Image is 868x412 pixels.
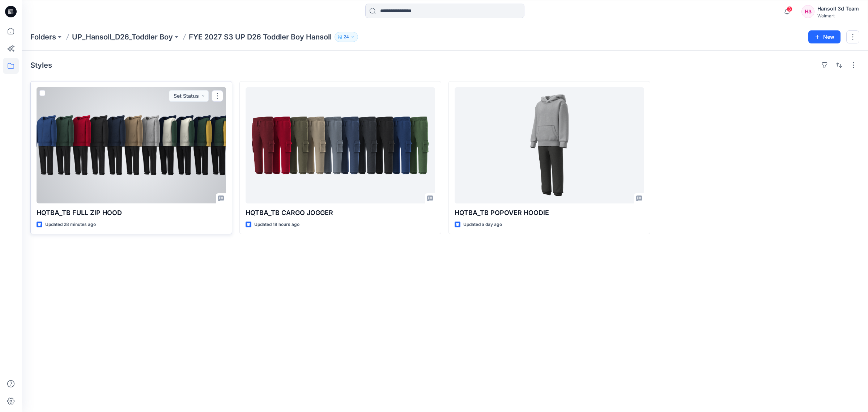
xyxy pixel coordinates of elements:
button: 24 [335,32,358,42]
a: HQTBA_TB POPOVER HOODIE [455,87,644,203]
div: H3 [801,5,814,18]
p: Updated 28 minutes ago [45,221,96,228]
a: Folders [30,32,56,42]
p: Updated 18 hours ago [254,221,299,228]
p: HQTBA_TB POPOVER HOODIE [455,208,644,218]
h4: Styles [30,61,52,70]
p: HQTBA_TB FULL ZIP HOOD [37,208,226,218]
a: HQTBA_TB CARGO JOGGER [246,87,435,203]
div: Walmart [817,13,859,18]
p: Updated a day ago [463,221,502,228]
span: 3 [787,6,792,12]
a: UP_Hansoll_D26_Toddler Boy [72,32,173,42]
p: HQTBA_TB CARGO JOGGER [246,208,435,218]
p: 24 [344,33,349,41]
p: FYE 2027 S3 UP D26 Toddler Boy Hansoll [189,32,332,42]
button: New [808,30,841,43]
a: HQTBA_TB FULL ZIP HOOD [37,87,226,203]
div: Hansoll 3d Team [817,4,859,13]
